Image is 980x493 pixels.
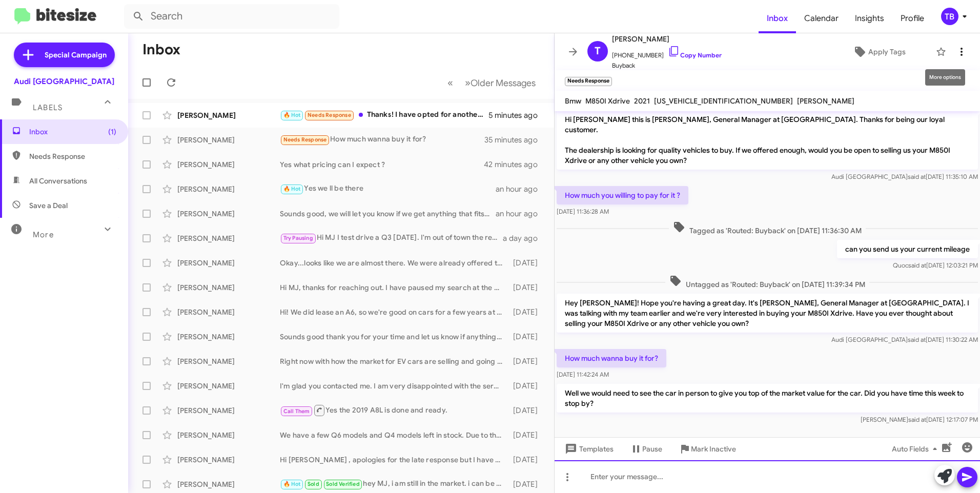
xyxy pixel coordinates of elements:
div: TB [941,8,958,25]
span: Tagged as 'Routed: Buyback' on [DATE] 11:36:30 AM [669,221,866,236]
nav: Page navigation example [442,72,542,93]
span: Needs Response [29,151,116,161]
span: All Conversations [29,176,87,186]
div: [DATE] [508,430,546,440]
div: [DATE] [508,282,546,293]
div: Yes we ll be there [280,183,496,195]
p: Hey [PERSON_NAME]! Hope you're having a great day. It's [PERSON_NAME], General Manager at [GEOGRA... [557,294,978,333]
div: [DATE] [508,381,546,391]
span: Inbox [29,127,116,137]
span: Untagged as 'Routed: Buyback' on [DATE] 11:39:34 PM [665,275,869,290]
div: Hi [PERSON_NAME] , apologies for the late response but I have already acquired a q6 [280,455,508,465]
div: 5 minutes ago [488,110,546,120]
div: [PERSON_NAME] [177,258,280,268]
span: Bmw [565,96,581,106]
button: Next [459,72,542,93]
small: Needs Response [565,77,612,86]
div: Right now with how the market for EV cars are selling and going fast we are leaving price negotia... [280,356,508,366]
span: Pause [642,440,662,458]
div: Thanks! I have opted for another car. [280,109,488,121]
div: Yes the 2019 A8L is done and ready. [280,404,508,417]
div: Yes what pricing can I expect ? [280,159,484,170]
span: « [447,76,453,89]
span: Try Pausing [283,235,313,241]
button: Apply Tags [827,43,931,61]
div: [PERSON_NAME] [177,282,280,293]
div: 35 minutes ago [484,135,546,145]
div: Sounds good, we will let you know if we get anything that fits those requirements. Did you have a... [280,209,496,219]
div: an hour ago [496,209,546,219]
span: said at [908,261,926,269]
span: Buyback [612,60,722,71]
span: said at [908,173,926,180]
div: [PERSON_NAME] [177,381,280,391]
span: Special Campaign [45,50,107,60]
span: Older Messages [471,77,536,89]
span: said at [908,416,926,423]
div: 42 minutes ago [484,159,546,170]
span: Sold [308,481,319,487]
span: Audi [GEOGRAPHIC_DATA] [DATE] 11:30:22 AM [831,336,978,343]
div: [DATE] [508,332,546,342]
a: Calendar [796,4,847,33]
a: Profile [892,4,932,33]
span: Call Them [283,408,310,415]
div: [PERSON_NAME] [177,405,280,416]
span: [US_VEHICLE_IDENTIFICATION_NUMBER] [654,96,793,106]
div: [PERSON_NAME] [177,110,280,120]
div: hey MJ, i am still in the market. i can be there at 330 to drive the q8 sportback? [280,478,508,490]
span: (1) [108,127,116,137]
div: [PERSON_NAME] [177,159,280,170]
span: Sold Verified [326,481,360,487]
a: Insights [847,4,892,33]
h1: Inbox [142,42,180,58]
div: [PERSON_NAME] [177,307,280,317]
div: Okay...looks like we are almost there. We were already offered the lease end protection from your... [280,258,508,268]
span: Quoc [DATE] 12:03:21 PM [893,261,978,269]
span: 🔥 Hot [283,481,301,487]
span: Mark Inactive [691,440,736,458]
span: [DATE] 11:42:24 AM [557,371,609,378]
span: M850I Xdrive [585,96,630,106]
a: Inbox [759,4,796,33]
button: Auto Fields [884,440,949,458]
span: [PERSON_NAME] [612,33,722,45]
div: We have a few Q6 models and Q4 models left in stock. Due to the inventory going fast we are leavi... [280,430,508,440]
a: Copy Number [668,51,722,59]
div: [PERSON_NAME] [177,332,280,342]
div: [PERSON_NAME] [177,184,280,194]
div: Sounds good thank you for your time and let us know if anything changes. [280,332,508,342]
span: 2021 [634,96,650,106]
div: [DATE] [508,479,546,489]
p: Well we would need to see the car in person to give you top of the market value for the car. Did ... [557,384,978,413]
div: [PERSON_NAME] [177,135,280,145]
div: [DATE] [508,356,546,366]
div: [PERSON_NAME] [177,209,280,219]
span: Labels [33,103,63,112]
div: [PERSON_NAME] [177,430,280,440]
span: Templates [563,440,614,458]
div: Hi MJ I test drive a Q3 [DATE]. I'm out of town the rest of the week and I will connect with Macq... [280,232,503,244]
button: Previous [441,72,459,93]
button: Mark Inactive [670,440,744,458]
span: [DATE] 11:36:28 AM [557,208,609,215]
div: Hi MJ, thanks for reaching out. I have paused my search at the moment. Best wishes. [280,282,508,293]
input: Search [124,4,339,29]
span: T [595,43,601,59]
p: How much wanna buy it for? [557,349,666,367]
button: TB [932,8,969,25]
div: [DATE] [508,258,546,268]
button: Templates [555,440,622,458]
span: Needs Response [308,112,351,118]
div: [PERSON_NAME] [177,233,280,243]
div: an hour ago [496,184,546,194]
span: » [465,76,471,89]
div: Audi [GEOGRAPHIC_DATA] [14,76,114,87]
span: Audi [GEOGRAPHIC_DATA] [DATE] 11:35:10 AM [831,173,978,180]
span: Apply Tags [868,43,906,61]
span: 🔥 Hot [283,186,301,192]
